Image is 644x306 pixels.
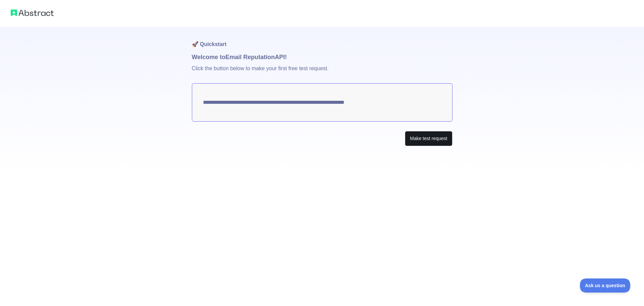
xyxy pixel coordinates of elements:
h1: Welcome to Email Reputation API! [192,52,452,62]
p: Click the button below to make your first free test request. [192,62,452,83]
button: Make test request [405,131,452,146]
iframe: Toggle Customer Support [580,278,631,293]
h1: 🚀 Quickstart [192,27,452,52]
img: Abstract logo [11,8,54,17]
